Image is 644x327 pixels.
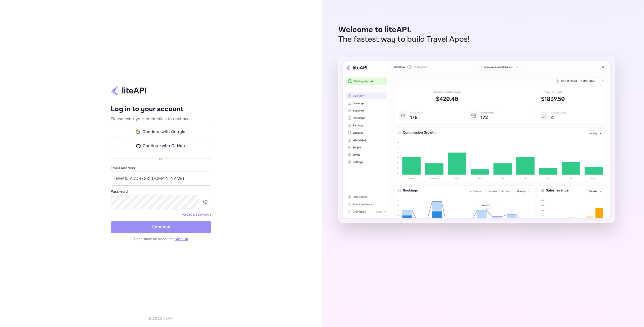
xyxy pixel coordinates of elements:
a: Forget password? [181,212,211,217]
button: Continue [111,221,211,233]
p: © 2025 liteAPI [148,316,174,321]
button: Continue with Google [111,126,211,138]
a: Sign up [175,237,188,241]
a: Forget password? [181,212,211,216]
h4: Log in to your account [111,105,211,114]
p: Don't have an account? [111,236,211,241]
p: or [159,156,163,161]
img: liteapi [111,86,146,95]
label: Email address [111,165,211,171]
button: toggle password visibility [201,197,211,207]
label: Password [111,189,211,194]
input: Enter your email address [111,172,211,186]
button: Continue with GitHub [111,140,211,152]
p: Please enter your credentials to continue [111,116,211,122]
p: Welcome to liteAPI. [338,25,470,35]
img: liteAPI Dashboard Preview [338,57,615,223]
p: The fastest way to build Travel Apps! [338,35,470,44]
